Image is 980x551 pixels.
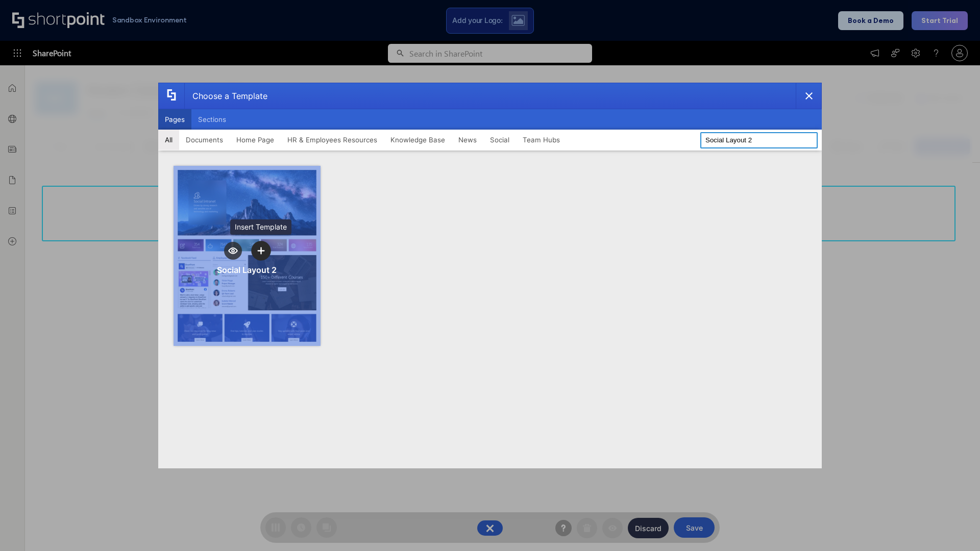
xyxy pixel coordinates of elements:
button: Pages [158,109,191,130]
input: Search [700,132,818,148]
button: Knowledge Base [384,130,452,150]
button: Sections [191,109,233,130]
button: Social [483,130,516,150]
button: Team Hubs [516,130,567,150]
iframe: Chat Widget [929,502,980,551]
button: News [452,130,483,150]
button: Home Page [230,130,281,150]
div: Social Layout 2 [217,265,277,275]
button: All [158,130,179,150]
button: HR & Employees Resources [281,130,384,150]
button: Documents [179,130,230,150]
div: template selector [158,83,822,468]
div: Choose a Template [184,83,267,109]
